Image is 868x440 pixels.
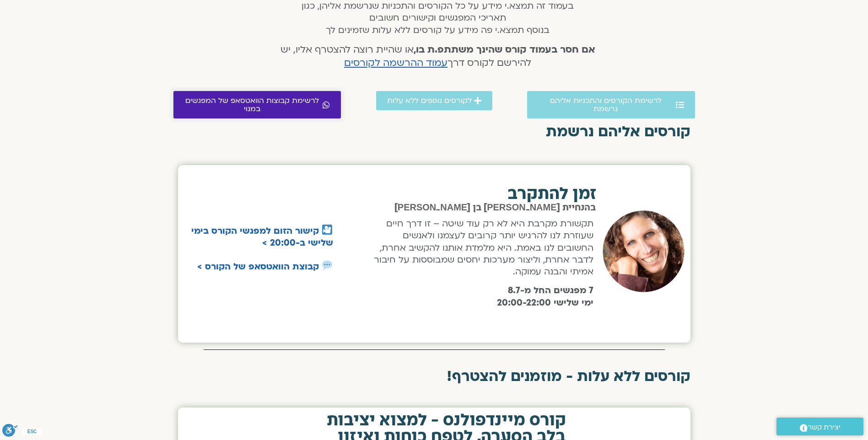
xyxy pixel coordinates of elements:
[344,56,447,70] a: עמוד ההרשמה לקורסים
[178,368,690,385] h2: קורסים ללא עלות - מוזמנים להצטרף!
[387,97,472,105] span: לקורסים נוספים ללא עלות
[538,97,674,113] span: לרשימת הקורסים והתכניות אליהם נרשמת
[197,261,319,273] a: קבוצת הוואטסאפ של הקורס >
[808,421,841,434] span: יצירת קשר
[322,225,332,235] img: 🎦
[600,208,687,295] img: שאנייה
[497,284,593,308] b: 7 מפגשים החל מ-8.7 ימי שלישי 20:00-22:00
[376,91,492,110] a: לקורסים נוספים ללא עלות
[527,91,695,118] a: לרשימת הקורסים והתכניות אליהם נרשמת
[368,218,594,278] p: תקשורת מקרבת היא לא רק עוד שיטה – זו דרך חיים שעוזרת לנו להרגיש יותר קרובים לעצמנו ולאנשים החשובי...
[173,91,341,118] a: לרשימת קבוצות הוואטסאפ של המפגשים במנוי
[776,418,863,435] a: יצירת קשר
[178,123,690,140] h2: קורסים אליהם נרשמת
[394,203,596,212] span: בהנחיית [PERSON_NAME] בן [PERSON_NAME]
[268,43,607,70] h4: או שהיית רוצה להצטרף אליו, יש להירשם לקורס דרך
[322,260,332,270] img: 💬
[191,225,333,249] a: קישור הזום למפגשי הקורס בימי שלישי ב-20:00 >
[184,97,321,113] span: לרשימת קבוצות הוואטסאפ של המפגשים במנוי
[414,43,595,56] strong: אם חסר בעמוד קורס שהינך משתתפ.ת בו,
[365,186,597,202] h2: זמן להתקרב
